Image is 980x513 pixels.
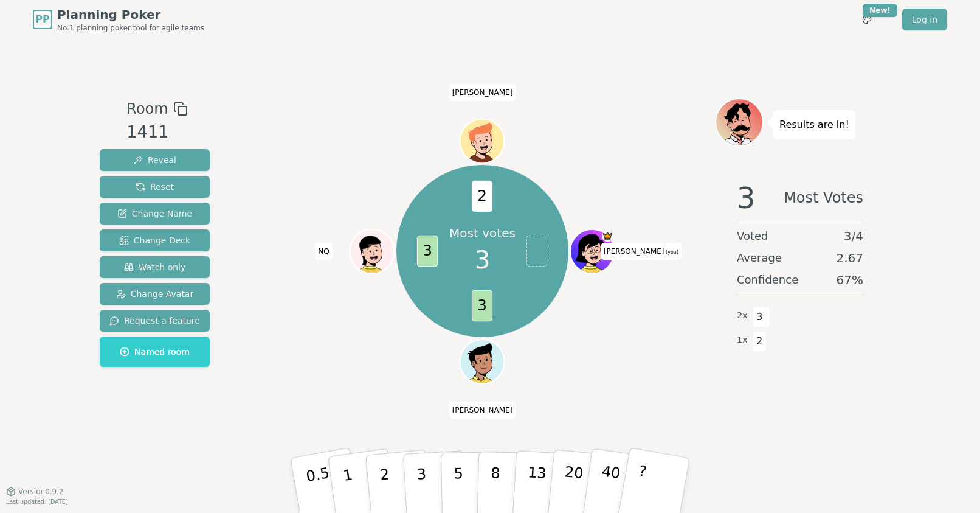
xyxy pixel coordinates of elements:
[57,6,204,23] span: Planning Poker
[136,181,174,193] span: Reset
[57,23,204,33] span: No.1 planning poker tool for agile teams
[737,333,748,347] span: 1 x
[119,234,190,246] span: Change Deck
[100,176,210,198] button: Reset
[117,208,192,220] span: Change Name
[472,181,492,212] span: 2
[863,4,897,17] div: New!
[417,236,438,267] span: 3
[133,154,176,166] span: Reveal
[126,98,168,120] span: Room
[737,271,798,288] span: Confidence
[35,12,49,27] span: PP
[116,288,194,300] span: Change Avatar
[753,307,767,327] span: 3
[449,402,516,419] span: Click to change your name
[6,498,68,505] span: Last updated: [DATE]
[100,256,210,278] button: Watch only
[18,487,64,497] span: Version 0.9.2
[126,120,187,145] div: 1411
[315,243,332,260] span: Click to change your name
[475,242,490,278] span: 3
[779,116,849,133] p: Results are in!
[737,250,782,267] span: Average
[100,149,210,171] button: Reveal
[449,225,516,242] p: Most votes
[902,9,947,30] a: Log in
[6,487,64,497] button: Version0.9.2
[472,290,492,321] span: 3
[737,309,748,323] span: 2 x
[33,6,204,33] a: PPPlanning PokerNo.1 planning poker tool for agile teams
[100,283,210,305] button: Change Avatar
[100,310,210,332] button: Request a feature
[124,261,186,273] span: Watch only
[602,231,613,242] span: Heidi is the host
[753,331,767,352] span: 2
[784,183,863,212] span: Most Votes
[100,203,210,225] button: Change Name
[664,250,679,255] span: (you)
[601,243,682,260] span: Click to change your name
[571,231,613,272] button: Click to change your avatar
[837,271,863,288] span: 67 %
[737,183,756,212] span: 3
[737,228,768,245] span: Voted
[120,346,190,358] span: Named room
[836,250,863,267] span: 2.67
[856,9,878,30] button: New!
[449,84,516,101] span: Click to change your name
[844,228,863,245] span: 3 / 4
[109,315,200,327] span: Request a feature
[100,229,210,251] button: Change Deck
[100,337,210,367] button: Named room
